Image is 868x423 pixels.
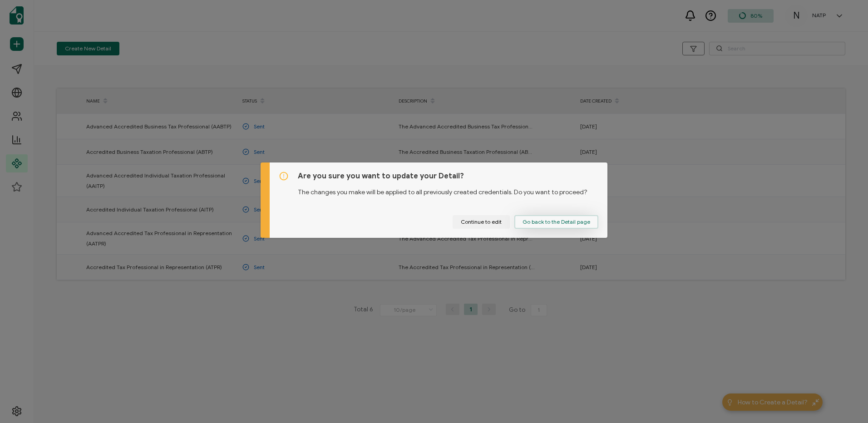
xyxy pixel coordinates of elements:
[261,162,608,238] div: dialog
[453,215,510,229] button: Continue to edit
[298,172,599,181] h5: Are you sure you want to update your Detail?
[523,219,590,225] span: Go back to the Detail page
[298,181,599,197] p: The changes you make will be applied to all previously created credentials. Do you want to proceed?
[514,215,598,229] button: Go back to the Detail page
[823,379,868,423] iframe: Chat Widget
